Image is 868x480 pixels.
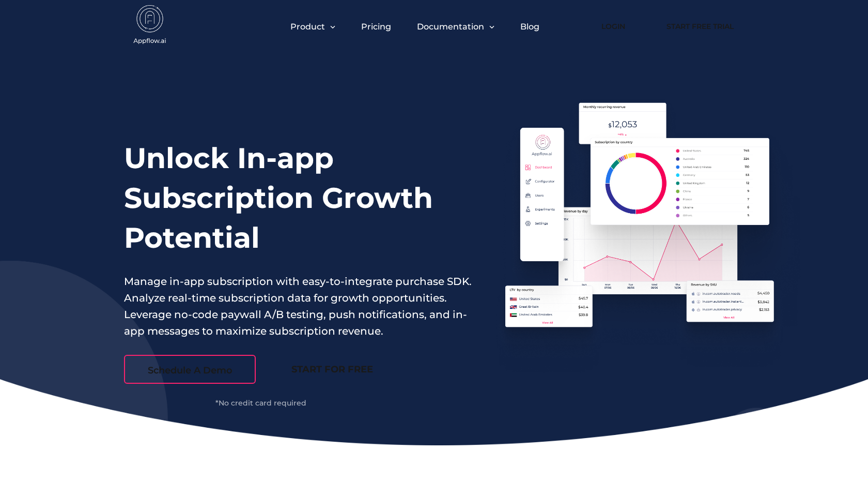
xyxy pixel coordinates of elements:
a: Blog [520,22,539,32]
a: Pricing [361,22,391,32]
a: Schedule A Demo [124,355,256,384]
span: Documentation [417,22,484,32]
img: appflow.ai-logo [124,5,176,47]
h1: Unlock In-app Subscription Growth Potential [124,138,472,258]
p: Manage in-app subscription with easy-to-integrate purchase SDK. Analyze real-time subscription da... [124,273,472,339]
button: Product [290,22,335,32]
span: Product [290,22,325,32]
a: START FOR FREE [266,355,398,384]
button: Documentation [417,22,494,32]
div: *No credit card required [124,399,398,407]
a: Login [586,15,641,38]
a: Start Free Trial [656,15,744,38]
